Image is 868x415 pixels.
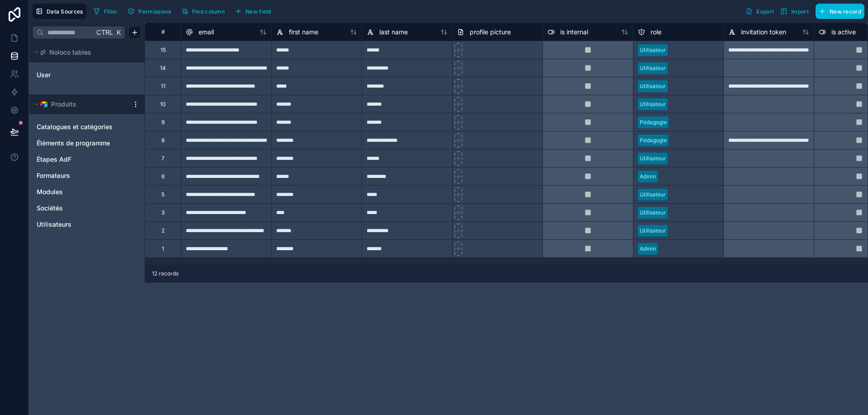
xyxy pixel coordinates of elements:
[33,4,86,19] button: Data Sources
[379,28,408,37] span: last name
[162,245,164,252] div: 1
[161,137,165,144] div: 8
[33,68,141,82] div: User
[37,171,70,180] span: Formateurs
[161,227,165,234] div: 2
[640,154,666,163] div: Utilisateur
[640,118,667,126] div: Pédagogie
[756,8,774,15] span: Export
[777,4,812,19] button: Import
[640,173,656,181] div: Admin
[152,28,174,35] div: #
[651,28,661,37] span: role
[560,28,588,37] span: is internal
[51,100,76,109] span: Produits
[37,204,63,213] span: Sociétés
[37,70,110,79] a: User
[37,155,71,164] span: Étapes AdF
[161,209,165,216] div: 3
[470,28,511,37] span: profile picture
[198,28,214,37] span: email
[124,5,174,18] button: Permissions
[640,245,656,253] div: Admin
[640,227,666,235] div: Utilisateur
[245,8,271,15] span: New field
[37,122,113,131] span: Catalogues et catégories
[37,204,119,213] a: Sociétés
[830,8,861,15] span: New record
[741,28,786,37] span: invitation token
[640,191,666,199] div: Utilisateur
[37,187,119,196] a: Modules
[40,101,47,108] img: Airtable Logo
[192,8,225,15] span: Find column
[742,4,777,19] button: Export
[124,5,178,18] a: Permissions
[289,28,318,37] span: first name
[33,201,141,215] div: Sociétés
[640,136,667,145] div: Pédagogie
[812,4,864,19] a: New record
[47,8,83,15] span: Data Sources
[640,209,666,217] div: Utilisateur
[640,100,666,108] div: Utilisateur
[161,191,165,198] div: 5
[33,120,141,134] div: Catalogues et catégories
[37,70,51,79] span: User
[178,5,228,18] button: Find column
[161,173,165,180] div: 6
[816,4,864,19] button: New record
[33,168,141,183] div: Formateurs
[791,8,809,15] span: Import
[33,185,141,199] div: Modules
[161,119,165,126] div: 9
[640,64,666,72] div: Utilisateur
[37,155,119,164] a: Étapes AdF
[231,5,274,18] button: New field
[160,101,166,108] div: 10
[37,187,63,196] span: Modules
[115,29,122,36] span: K
[37,220,71,229] span: Utilisateurs
[37,139,119,148] a: Éléments de programme
[90,5,121,18] button: Filter
[640,46,666,54] div: Utilisateur
[37,122,119,131] a: Catalogues et catégories
[831,28,856,37] span: is active
[161,155,165,162] div: 7
[138,8,171,15] span: Permissions
[37,171,119,180] a: Formateurs
[33,136,141,150] div: Éléments de programme
[33,98,128,111] button: Airtable LogoProduits
[37,220,119,229] a: Utilisateurs
[33,217,141,232] div: Utilisateurs
[33,152,141,167] div: Étapes AdF
[160,65,166,72] div: 14
[33,46,136,59] button: Noloco tables
[37,139,110,148] span: Éléments de programme
[160,47,166,54] div: 15
[49,48,91,57] span: Noloco tables
[161,83,165,90] div: 11
[95,27,114,38] span: Ctrl
[640,82,666,90] div: Utilisateur
[152,270,179,277] span: 12 records
[104,8,118,15] span: Filter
